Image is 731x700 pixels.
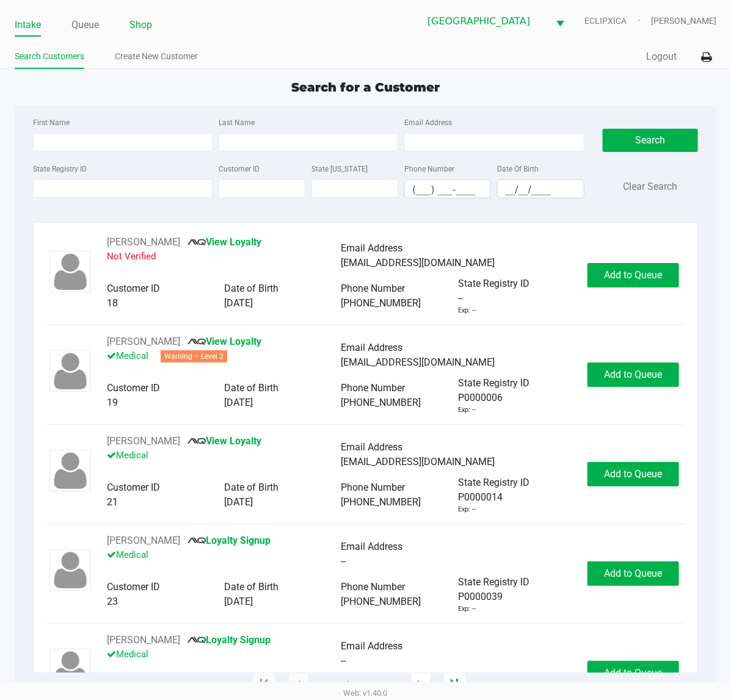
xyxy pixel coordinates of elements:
app-submit-button: Move to last page [443,673,467,697]
a: Create New Customer [115,49,198,64]
label: Email Address [404,117,452,128]
span: Add to Queue [605,369,663,380]
span: [PHONE_NUMBER] [341,496,421,508]
button: Search [603,129,699,152]
kendo-maskedtextbox: Format: (999) 999-9999 [404,179,491,198]
app-submit-button: Next [410,673,431,697]
span: Phone Number [341,283,406,294]
button: See customer info [107,334,180,349]
span: [DATE] [224,596,253,607]
span: Search for a Customer [291,80,440,95]
span: Email Address [341,242,403,254]
span: Web: v1.40.0 [344,688,388,698]
span: [EMAIL_ADDRESS][DOMAIN_NAME] [341,257,495,269]
a: View Loyalty [187,435,261,447]
span: [EMAIL_ADDRESS][DOMAIN_NAME] [341,456,495,467]
button: Logout [646,49,677,64]
button: Select [548,7,572,35]
button: Add to Queue [587,263,679,287]
span: Warning – Level 2 [161,350,227,363]
span: P0000014 [458,490,503,505]
span: [DATE] [224,397,253,408]
button: Add to Queue [587,462,679,486]
p: Medical [107,548,341,565]
span: [PHONE_NUMBER] [341,596,421,607]
span: State Registry ID [458,477,529,488]
span: [PHONE_NUMBER] [341,397,421,408]
app-submit-button: Move to first page [253,673,276,697]
span: Add to Queue [605,468,663,480]
a: Queue [71,16,99,34]
span: P0000006 [458,391,503,405]
span: [DATE] [224,297,253,309]
span: Date of Birth [224,382,278,394]
span: Add to Queue [605,667,663,679]
span: P0000039 [458,590,503,604]
label: Last Name [219,117,255,128]
span: State Registry ID [458,576,529,588]
span: Add to Queue [605,568,663,579]
span: 1 - 20 of 895550 items [321,679,398,691]
span: [PERSON_NAME] [651,15,716,27]
a: View Loyalty [187,336,261,347]
span: [PHONE_NUMBER] [341,297,421,309]
span: Customer ID [107,382,160,394]
span: [DATE] [224,496,253,508]
span: -- [341,555,346,567]
span: Phone Number [341,581,406,593]
button: Add to Queue [587,363,679,387]
p: Not Verified [107,250,341,267]
button: Add to Queue [587,661,679,685]
p: Medical [107,349,341,366]
input: Format: (999) 999-9999 [405,180,490,199]
span: Date of Birth [224,283,278,294]
span: [GEOGRAPHIC_DATA] [427,14,541,29]
kendo-maskedtextbox: Format: MM/DD/YYYY [497,179,584,198]
span: Date of Birth [224,581,278,593]
span: State Registry ID [458,278,529,289]
button: Clear Search [623,179,677,194]
button: See customer info [107,533,180,548]
span: 18 [107,297,118,309]
span: Date of Birth [224,482,278,493]
span: ECLIPXICA [584,15,651,27]
span: -- [341,655,346,666]
p: Medical [107,648,341,665]
span: 23 [107,596,118,607]
span: Customer ID [107,482,160,493]
label: Phone Number [404,164,454,175]
span: Customer ID [107,581,160,593]
a: Loyalty Signup [187,535,271,546]
span: Email Address [341,441,403,453]
a: View Loyalty [187,236,261,248]
span: -- [458,291,463,306]
div: Exp: -- [458,405,476,416]
span: Email Address [341,541,403,552]
input: Format: MM/DD/YYYY [498,180,583,199]
div: Exp: -- [458,505,476,515]
div: Exp: -- [458,604,476,615]
button: See customer info [107,434,180,449]
button: Add to Queue [587,561,679,586]
label: Date Of Birth [497,164,539,175]
app-submit-button: Previous [288,673,309,697]
span: Phone Number [341,382,406,394]
span: [EMAIL_ADDRESS][DOMAIN_NAME] [341,356,495,368]
div: Exp: -- [458,306,476,316]
button: See customer info [107,633,180,648]
label: Customer ID [219,164,260,175]
span: State Registry ID [458,377,529,389]
span: Add to Queue [605,269,663,281]
span: 19 [107,397,118,408]
p: Medical [107,449,341,466]
span: Customer ID [107,283,160,294]
span: 21 [107,496,118,508]
a: Search Customers [15,49,84,64]
span: Phone Number [341,482,406,493]
button: See customer info [107,235,180,250]
a: Shop [129,16,152,34]
label: State [US_STATE] [311,164,368,175]
a: Loyalty Signup [187,634,271,646]
label: First Name [33,117,70,128]
a: Intake [15,16,41,34]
